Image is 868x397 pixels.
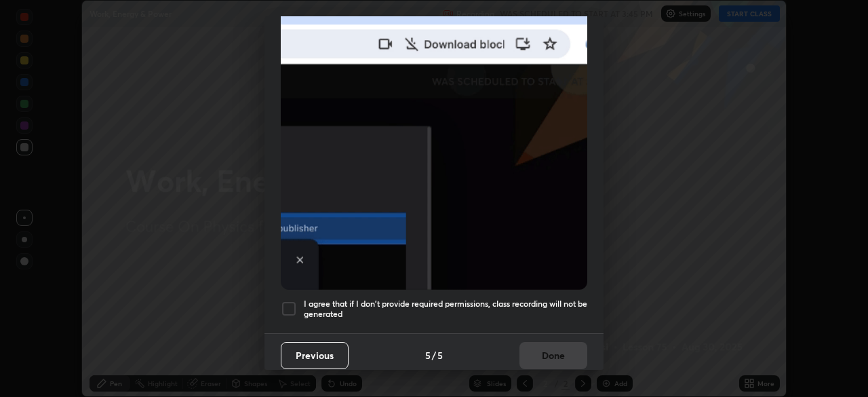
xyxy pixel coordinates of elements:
[437,348,443,362] h4: 5
[432,348,436,362] h4: /
[425,348,431,362] h4: 5
[281,342,349,369] button: Previous
[304,299,587,320] h5: I agree that if I don't provide required permissions, class recording will not be generated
